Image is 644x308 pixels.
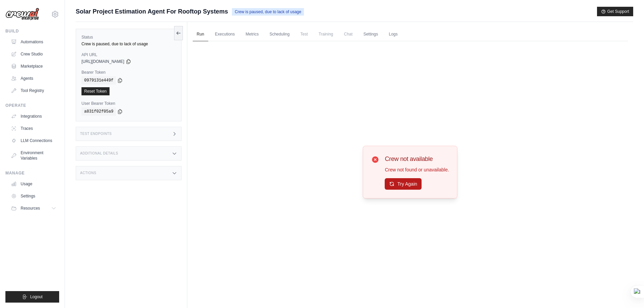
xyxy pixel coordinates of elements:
a: Logs [385,27,402,42]
button: Resources [8,203,59,214]
button: Get Support [597,7,633,16]
label: Status [81,34,176,40]
a: Metrics [242,27,263,42]
span: Solar Project Estimation Agent For Rooftop Systems [76,7,228,16]
iframe: Chat Widget [610,276,644,308]
code: a831f02f05a9 [81,108,116,116]
a: Agents [8,73,59,84]
a: Run [193,27,208,42]
a: Tool Registry [8,85,59,96]
button: Try Again [385,178,422,190]
div: Build [5,28,59,34]
div: Crew is paused, due to lack of usage [81,41,176,47]
a: Integrations [8,111,59,122]
h3: Actions [80,171,96,175]
a: Scheduling [265,27,293,42]
a: Reset Token [81,87,110,95]
h3: Crew not available [385,154,449,164]
span: Crew is paused, due to lack of usage [232,8,304,16]
a: Usage [8,179,59,189]
a: Settings [8,191,59,202]
a: LLM Connections [8,135,59,146]
a: Crew Studio [8,49,59,60]
a: Executions [211,27,239,42]
code: 0979131e449f [81,76,116,85]
span: Training is not available until the deployment is complete [315,27,337,41]
h3: Additional Details [80,151,118,156]
button: Logout [5,291,59,303]
span: [URL][DOMAIN_NAME] [81,59,124,64]
a: Marketplace [8,61,59,72]
p: Crew not found or unavailable. [385,166,449,173]
span: Chat is not available until the deployment is complete [340,27,357,41]
img: Logo [5,8,39,21]
span: Resources [21,206,40,211]
h3: Test Endpoints [80,132,112,136]
label: User Bearer Token [81,101,176,106]
a: Environment Variables [8,147,59,164]
a: Settings [359,27,382,42]
span: Logout [30,294,43,300]
a: Traces [8,123,59,134]
label: API URL [81,52,176,57]
span: Test [296,27,312,41]
label: Bearer Token [81,70,176,75]
div: Operate [5,103,59,108]
div: Manage [5,170,59,176]
a: Automations [8,37,59,47]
